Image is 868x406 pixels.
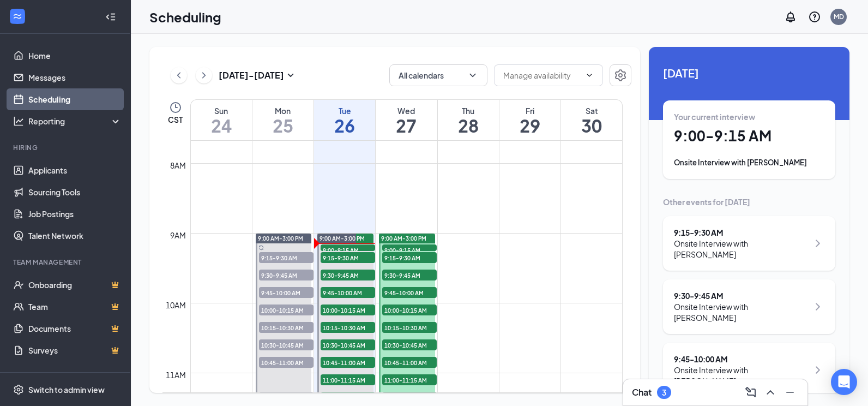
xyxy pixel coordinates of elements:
[168,159,188,171] div: 8am
[376,116,437,135] h1: 27
[259,392,314,403] span: 11:15-11:30 AM
[13,258,119,267] div: Team Management
[28,88,122,110] a: Scheduling
[321,287,375,298] span: 9:45-10:00 AM
[382,304,437,315] span: 10:00-10:15 AM
[674,111,824,122] div: Your current interview
[499,105,560,116] div: Fri
[259,270,314,280] span: 9:30-9:45 AM
[662,388,666,397] div: 3
[742,384,759,401] button: ComposeMessage
[674,354,809,365] div: 9:45 - 10:00 AM
[284,69,297,82] svg: SmallChevronDown
[259,357,314,368] span: 10:45-11:00 AM
[28,181,122,203] a: Sourcing Tools
[808,10,821,23] svg: QuestionInfo
[382,357,437,368] span: 10:45-11:00 AM
[28,67,122,88] a: Messages
[191,100,252,140] a: August 24, 2025
[382,392,437,403] span: 11:15-11:30 AM
[744,386,757,399] svg: ComposeMessage
[811,237,824,250] svg: ChevronRight
[321,339,375,350] span: 10:30-10:45 AM
[382,322,437,333] span: 10:15-10:30 AM
[28,296,122,318] a: TeamCrown
[438,116,499,135] h1: 28
[13,143,119,152] div: Hiring
[164,369,188,381] div: 11am
[499,100,560,140] a: August 29, 2025
[831,369,857,395] div: Open Intercom Messenger
[321,244,375,255] span: 9:00-9:15 AM
[258,235,303,242] span: 9:00 AM-3:00 PM
[198,69,209,82] svg: ChevronRight
[321,357,375,368] span: 10:45-11:00 AM
[321,392,375,403] span: 11:15-11:30 AM
[382,287,437,298] span: 9:45-10:00 AM
[382,374,437,385] span: 11:00-11:15 AM
[259,322,314,333] span: 10:15-10:30 AM
[252,100,314,140] a: August 25, 2025
[467,70,478,81] svg: ChevronDown
[614,69,627,82] svg: Settings
[28,225,122,247] a: Talent Network
[171,67,187,83] button: ChevronLeft
[499,116,560,135] h1: 29
[674,157,824,168] div: Onsite Interview with [PERSON_NAME]
[674,227,809,238] div: 9:15 - 9:30 AM
[321,252,375,263] span: 9:15-9:30 AM
[164,299,188,311] div: 10am
[321,304,375,315] span: 10:00-10:15 AM
[382,252,437,263] span: 9:15-9:30 AM
[173,69,184,82] svg: ChevronLeft
[320,235,365,242] span: 9:00 AM-3:00 PM
[376,105,437,116] div: Wed
[632,386,652,398] h3: Chat
[252,105,314,116] div: Mon
[314,105,375,116] div: Tue
[389,64,487,86] button: All calendarsChevronDown
[382,244,437,255] span: 9:00-9:15 AM
[834,12,844,21] div: MD
[28,318,122,339] a: DocumentsCrown
[811,300,824,313] svg: ChevronRight
[259,287,314,298] span: 9:45-10:00 AM
[561,100,622,140] a: August 30, 2025
[252,116,314,135] h1: 25
[674,301,809,323] div: Onsite Interview with [PERSON_NAME]
[674,365,809,386] div: Onsite Interview with [PERSON_NAME]
[28,203,122,225] a: Job Postings
[376,100,437,140] a: August 27, 2025
[169,101,182,114] svg: Clock
[314,116,375,135] h1: 26
[168,229,188,241] div: 9am
[105,11,116,22] svg: Collapse
[610,64,631,86] button: Settings
[259,252,314,263] span: 9:15-9:30 AM
[219,69,284,81] h3: [DATE] - [DATE]
[561,105,622,116] div: Sat
[811,363,824,377] svg: ChevronRight
[321,374,375,385] span: 11:00-11:15 AM
[28,339,122,361] a: SurveysCrown
[28,384,105,395] div: Switch to admin view
[13,384,24,395] svg: Settings
[674,127,824,145] h1: 9:00 - 9:15 AM
[28,45,122,67] a: Home
[196,67,212,83] button: ChevronRight
[321,322,375,333] span: 10:15-10:30 AM
[503,69,581,81] input: Manage availability
[382,339,437,350] span: 10:30-10:45 AM
[28,116,122,127] div: Reporting
[259,304,314,315] span: 10:00-10:15 AM
[663,64,835,81] span: [DATE]
[674,238,809,260] div: Onsite Interview with [PERSON_NAME]
[381,235,426,242] span: 9:00 AM-3:00 PM
[314,100,375,140] a: August 26, 2025
[191,105,252,116] div: Sun
[585,71,594,80] svg: ChevronDown
[438,100,499,140] a: August 28, 2025
[762,384,779,401] button: ChevronUp
[764,386,777,399] svg: ChevronUp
